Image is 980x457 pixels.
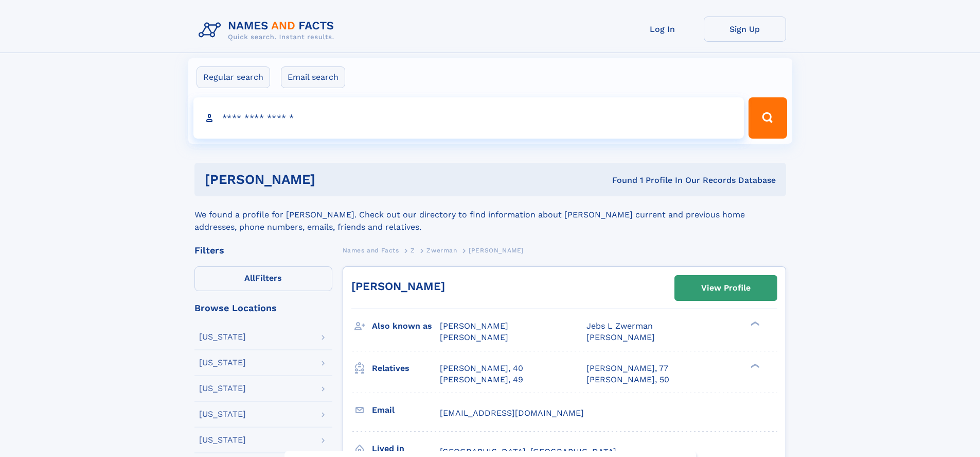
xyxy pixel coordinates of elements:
[586,374,669,385] a: [PERSON_NAME], 50
[194,266,332,291] label: Filters
[411,247,415,254] span: Z
[372,360,440,377] h3: Relatives
[199,359,246,367] div: [US_STATE]
[351,280,445,293] a: [PERSON_NAME]
[411,244,415,257] a: Z
[586,363,668,374] a: [PERSON_NAME], 77
[199,410,246,418] div: [US_STATE]
[469,247,524,254] span: [PERSON_NAME]
[193,97,744,139] input: search input
[426,244,457,257] a: Zwerman
[194,246,332,255] div: Filters
[701,276,751,300] div: View Profile
[440,447,616,456] span: [GEOGRAPHIC_DATA], [GEOGRAPHIC_DATA]
[199,436,246,444] div: [US_STATE]
[199,384,246,393] div: [US_STATE]
[440,408,584,418] span: [EMAIL_ADDRESS][DOMAIN_NAME]
[464,175,776,186] div: Found 1 Profile In Our Records Database
[244,273,255,283] span: All
[675,276,777,300] a: View Profile
[199,333,246,341] div: [US_STATE]
[621,16,704,42] a: Log In
[372,401,440,419] h3: Email
[194,16,343,44] img: Logo Names and Facts
[194,303,332,313] div: Browse Locations
[440,321,508,331] span: [PERSON_NAME]
[704,16,786,42] a: Sign Up
[748,362,760,369] div: ❯
[586,332,655,342] span: [PERSON_NAME]
[586,321,653,331] span: Jebs L Zwerman
[426,247,457,254] span: Zwerman
[194,196,786,233] div: We found a profile for [PERSON_NAME]. Check out our directory to find information about [PERSON_N...
[343,244,399,257] a: Names and Facts
[281,66,345,88] label: Email search
[440,374,523,385] a: [PERSON_NAME], 49
[372,317,440,335] h3: Also known as
[748,320,760,327] div: ❯
[440,332,508,342] span: [PERSON_NAME]
[749,97,787,139] button: Search Button
[440,363,523,374] a: [PERSON_NAME], 40
[205,173,464,186] h1: [PERSON_NAME]
[197,66,270,88] label: Regular search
